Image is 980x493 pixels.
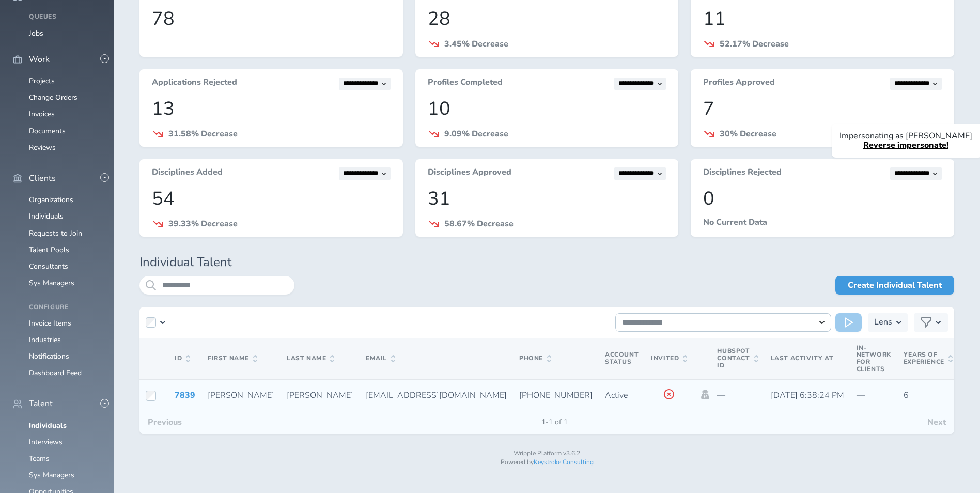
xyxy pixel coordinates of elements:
[29,421,67,430] a: Individuals
[29,399,53,408] span: Talent
[904,390,909,401] span: 6
[651,355,687,362] span: Invited
[703,98,942,119] p: 7
[720,38,789,50] span: 52.17% Decrease
[29,28,43,38] a: Jobs
[29,278,74,288] a: Sys Managers
[703,188,942,209] p: 0
[139,255,954,270] h1: Individual Talent
[863,140,948,151] a: Reverse impersonate!
[605,390,628,401] span: Active
[703,8,942,29] p: 11
[29,126,66,136] a: Documents
[29,55,50,64] span: Work
[152,167,223,180] h3: Disciplines Added
[29,351,69,361] a: Notifications
[29,368,82,378] a: Dashboard Feed
[208,355,257,362] span: First Name
[139,450,954,457] p: Wripple Platform v3.6.2
[29,93,77,102] a: Change Orders
[835,276,954,295] a: Create Individual Talent
[100,54,109,63] button: -
[29,245,69,255] a: Talent Pools
[29,76,55,86] a: Projects
[29,437,63,447] a: Interviews
[771,390,844,401] span: [DATE] 6:38:24 PM
[835,313,862,332] button: Run Action
[168,218,238,229] span: 39.33% Decrease
[428,78,503,90] h3: Profiles Completed
[444,38,508,50] span: 3.45% Decrease
[175,390,195,401] a: 7839
[839,131,972,141] p: Impersonating as [PERSON_NAME]
[717,348,758,369] span: Hubspot Contact Id
[720,128,776,140] span: 30% Decrease
[208,390,274,401] span: [PERSON_NAME]
[168,128,238,140] span: 31.58% Decrease
[100,173,109,182] button: -
[874,313,892,332] h3: Lens
[699,390,711,399] a: Impersonate
[703,78,775,90] h3: Profiles Approved
[29,454,50,464] a: Teams
[29,195,73,205] a: Organizations
[919,411,954,433] button: Next
[152,98,391,119] p: 13
[152,8,391,29] p: 78
[428,167,511,180] h3: Disciplines Approved
[29,318,71,328] a: Invoice Items
[29,261,68,271] a: Consultants
[29,211,64,221] a: Individuals
[29,228,82,238] a: Requests to Join
[29,109,55,119] a: Invoices
[139,459,954,466] p: Powered by
[29,335,61,345] a: Industries
[29,304,101,311] h4: Configure
[703,167,782,180] h3: Disciplines Rejected
[444,128,508,140] span: 9.09% Decrease
[519,390,593,401] span: [PHONE_NUMBER]
[771,354,834,362] span: Last Activity At
[534,458,594,466] a: Keystroke Consulting
[152,78,237,90] h3: Applications Rejected
[519,355,551,362] span: Phone
[904,351,953,366] span: Years of Experience
[100,399,109,408] button: -
[428,98,666,119] p: 10
[175,355,190,362] span: ID
[152,188,391,209] p: 54
[29,13,101,21] h4: Queues
[139,411,190,433] button: Previous
[717,391,758,400] p: —
[533,418,576,426] span: 1-1 of 1
[703,217,767,228] span: No Current Data
[287,390,353,401] span: [PERSON_NAME]
[428,8,666,29] p: 28
[868,313,908,332] button: Lens
[605,350,639,366] span: Account Status
[29,470,74,480] a: Sys Managers
[366,355,395,362] span: Email
[857,344,891,373] span: In-Network for Clients
[287,355,334,362] span: Last Name
[857,390,865,401] span: —
[366,390,507,401] span: [EMAIL_ADDRESS][DOMAIN_NAME]
[29,174,56,183] span: Clients
[428,188,666,209] p: 31
[444,218,514,229] span: 58.67% Decrease
[29,143,56,152] a: Reviews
